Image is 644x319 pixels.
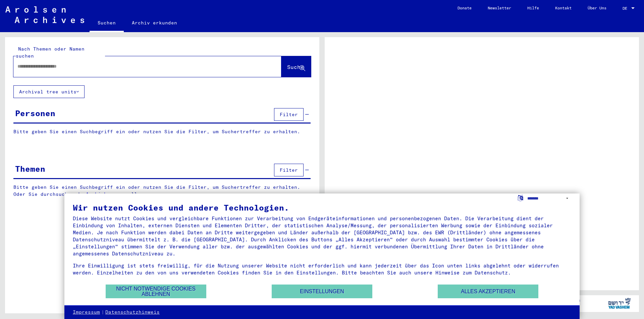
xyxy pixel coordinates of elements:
span: Filter [280,167,298,173]
label: Sprache auswählen [517,194,524,201]
p: Bitte geben Sie einen Suchbegriff ein oder nutzen Sie die Filter, um Suchertreffer zu erhalten. O... [13,184,311,198]
div: Wir nutzen Cookies und andere Technologien. [73,204,571,212]
div: Personen [15,107,55,119]
span: DE [623,6,630,11]
img: yv_logo.png [607,295,632,312]
button: Filter [274,164,304,176]
a: Archivbaum [86,191,116,197]
button: Archival tree units [13,85,85,98]
div: Themen [15,163,45,175]
img: Arolsen_neg.svg [5,6,84,23]
a: Impressum [73,309,100,316]
span: Suche [287,64,304,70]
button: Alles akzeptieren [438,285,538,298]
select: Sprache auswählen [527,193,571,203]
span: Filter [280,111,298,117]
button: Nicht notwendige Cookies ablehnen [106,285,206,298]
div: Ihre Einwilligung ist stets freiwillig, für die Nutzung unserer Website nicht erforderlich und ka... [73,262,571,276]
button: Suche [281,56,311,77]
a: Archiv erkunden [124,15,185,31]
a: Datenschutzhinweis [105,309,160,316]
button: Filter [274,108,304,121]
mat-label: Nach Themen oder Namen suchen [16,46,85,59]
div: Diese Website nutzt Cookies und vergleichbare Funktionen zur Verarbeitung von Endgeräteinformatio... [73,215,571,257]
a: Suchen [90,15,124,32]
button: Einstellungen [272,285,372,298]
p: Bitte geben Sie einen Suchbegriff ein oder nutzen Sie die Filter, um Suchertreffer zu erhalten. [13,128,311,135]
